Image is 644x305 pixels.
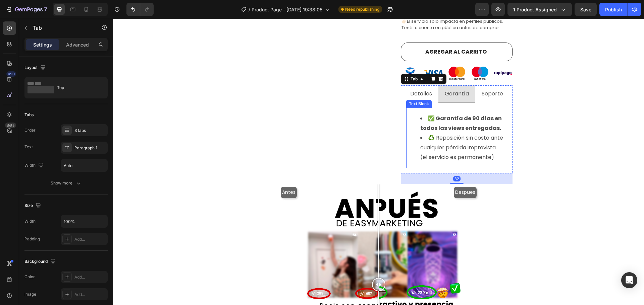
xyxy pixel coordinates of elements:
[3,3,50,16] button: 7
[341,168,364,179] div: Despues
[369,70,390,80] p: Soporte
[74,292,106,298] div: Add...
[311,48,330,61] img: gempages_573931796069090073-8bfecdcd-1033-47b4-8f5d-b161ec80b8f1.svg
[24,274,35,280] div: Color
[6,71,16,77] div: 450
[74,274,106,280] div: Add...
[66,41,89,48] p: Advanced
[24,201,42,210] div: Size
[126,3,154,16] div: Undo/Redo
[24,63,47,72] div: Layout
[340,157,347,163] div: 32
[599,3,628,16] button: Publish
[580,7,591,12] span: Save
[332,70,356,80] p: Garantía
[113,19,644,305] iframe: Design area
[24,218,36,224] div: Width
[288,24,399,43] button: AGREGAR AL CARRITO
[5,123,16,128] div: Beta
[61,159,107,171] input: Auto
[61,215,107,227] input: Auto
[24,127,36,133] div: Order
[24,257,57,266] div: Background
[345,6,379,12] span: Need republishing
[24,161,45,170] div: Width
[252,6,322,13] span: Product Page - [DATE] 19:38:05
[605,6,622,13] div: Publish
[381,52,399,57] img: gempages_573931796069090073-ff675f7a-070a-4c18-869c-4edd59465a5c.png
[312,29,374,37] div: AGREGAR AL CARRITO
[294,82,317,88] div: Text Block
[24,291,36,297] div: Image
[74,145,106,151] div: Paragraph 1
[24,236,40,242] div: Padding
[334,48,353,61] img: gempages_573931796069090073-f32248c3-e8bb-487f-9ef6-4c4817b089ca.svg
[33,24,90,32] p: Tab
[513,6,557,13] span: 1 product assigned
[507,3,572,16] button: 1 product assigned
[74,236,106,242] div: Add...
[358,48,376,61] img: gempages_573931796069090073-53f7ac43-2fec-4867-b3a7-f7f6d99c95fd.svg
[288,48,307,61] img: gempages_573931796069090073-dfd44392-e706-4ded-8169-37356261041a.svg
[74,128,106,134] div: 3 tabs
[296,57,306,63] div: Tab
[24,112,34,118] div: Tabs
[307,115,393,143] li: ♻️ Reposición sin costo ante cualquier pérdida imprevista. (el servicio es permanente)
[575,3,597,16] button: Save
[57,80,98,95] div: Top
[24,144,33,150] div: Text
[307,96,389,113] strong: ✅ Garantía de 90 días en todos las views entregadas.
[297,70,319,80] p: Detalles
[44,5,47,13] p: 7
[24,177,108,189] button: Show more
[249,6,250,13] span: /
[168,168,184,179] div: Antes
[51,180,82,186] div: Show more
[621,272,637,288] div: Open Intercom Messenger
[33,41,52,48] p: Settings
